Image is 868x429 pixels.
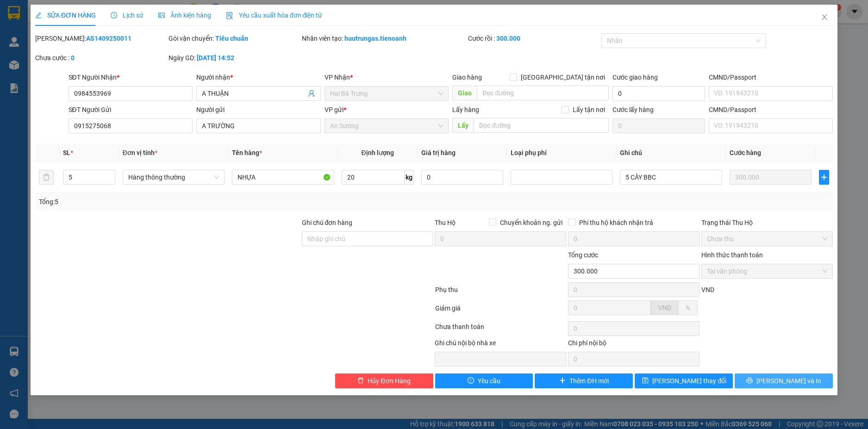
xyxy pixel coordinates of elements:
[111,12,144,19] span: Lịch sử
[69,72,193,82] div: SĐT Người Nhận
[60,52,114,60] span: 14:52:50 [DATE]
[478,376,500,386] span: Yêu cầu
[652,376,726,386] span: [PERSON_NAME] thay đổi
[68,5,107,15] span: An Sương
[452,106,479,113] span: Lấy hàng
[496,35,520,42] b: 300.000
[474,118,609,133] input: Dọc đường
[612,74,658,81] label: Cước giao hàng
[612,106,654,113] label: Cước lấy hàng
[232,149,262,156] span: Tên hàng
[496,218,566,228] span: Chuyển khoản ng. gửi
[111,12,117,19] span: clock-circle
[123,149,157,156] span: Đơn vị tính
[434,303,568,319] div: Giảm giá
[707,232,827,246] span: Chưa thu
[701,218,833,228] div: Trạng thái Thu Hộ
[302,219,353,226] label: Ghi chú đơn hàng
[730,149,761,156] span: Cước hàng
[302,231,433,246] input: Ghi chú đơn hàng
[819,170,829,185] button: plus
[435,219,456,226] span: Thu Hộ
[452,118,474,133] span: Lấy
[612,86,705,101] input: Cước giao hàng
[308,90,315,97] span: user-add
[158,12,211,19] span: Ảnh kiện hàng
[730,170,812,185] input: 0
[568,251,598,259] span: Tổng cước
[746,377,753,385] span: printer
[468,33,599,44] div: Cước rồi :
[51,17,97,33] span: A TRƯỜNG - 0915275068
[169,53,300,63] div: Ngày GD:
[69,105,193,115] div: SĐT Người Gửi
[51,5,107,15] span: Gửi:
[35,53,167,63] div: Chưa cước :
[575,218,657,228] span: Phí thu hộ khách nhận trả
[452,86,477,100] span: Giao
[361,149,393,156] span: Định lượng
[819,174,829,181] span: plus
[335,373,433,388] button: deleteHủy Đơn Hàng
[197,54,234,62] b: [DATE] 14:52
[434,322,568,338] div: Chưa thanh toán
[325,105,449,115] div: VP gửi
[686,304,690,311] span: %
[51,35,124,60] span: AS1409250011 -
[63,149,70,156] span: SL
[39,170,54,185] button: delete
[568,338,699,352] div: Chi phí nội bộ
[517,72,609,82] span: [GEOGRAPHIC_DATA] tận nơi
[707,264,827,278] span: Tại văn phòng
[357,377,364,385] span: delete
[39,197,335,207] div: Tổng: 5
[405,170,414,185] span: kg
[709,72,833,82] div: CMND/Passport
[635,373,733,388] button: save[PERSON_NAME] thay đổi
[330,87,443,100] span: Hai Bà Trưng
[620,170,722,185] input: Ghi Chú
[434,285,568,301] div: Phụ thu
[435,373,533,388] button: exclamation-circleYêu cầu
[477,86,609,100] input: Dọc đường
[821,13,828,21] span: close
[756,376,821,386] span: [PERSON_NAME] và In
[616,144,725,162] th: Ghi chú
[232,170,334,185] input: VD: Bàn, Ghế
[330,119,443,133] span: An Sương
[701,286,714,293] span: VND
[507,144,616,162] th: Loại phụ phí
[452,74,482,81] span: Giao hàng
[169,33,300,44] div: Gói vận chuyển:
[368,376,410,386] span: Hủy Đơn Hàng
[468,377,474,385] span: exclamation-circle
[812,5,837,31] button: Close
[642,377,649,385] span: save
[196,105,321,115] div: Người gửi
[435,338,566,352] div: Ghi chú nội bộ nhà xe
[421,149,456,156] span: Giá trị hàng
[658,304,671,311] span: VND
[735,373,833,388] button: printer[PERSON_NAME] và In
[35,12,42,19] span: edit
[128,170,219,184] span: Hàng thông thường
[325,74,350,81] span: VP Nhận
[535,373,633,388] button: plusThêm ĐH mới
[612,118,705,133] input: Cước lấy hàng
[35,12,96,19] span: SỬA ĐƠN HÀNG
[86,35,131,42] b: AS1409250011
[701,251,763,259] label: Hình thức thanh toán
[158,12,165,19] span: picture
[302,33,467,44] div: Nhân viên tạo:
[226,12,323,19] span: Yêu cầu xuất hóa đơn điện tử
[569,376,608,386] span: Thêm ĐH mới
[215,35,248,42] b: Tiêu chuẩn
[51,44,124,60] span: huutrungas.tienoanh - In:
[344,35,406,42] b: huutrungas.tienoanh
[569,105,609,115] span: Lấy tận nơi
[559,377,566,385] span: plus
[19,65,117,116] strong: Nhận:
[35,33,167,44] div: [PERSON_NAME]:
[709,105,833,115] div: CMND/Passport
[226,12,233,19] img: icon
